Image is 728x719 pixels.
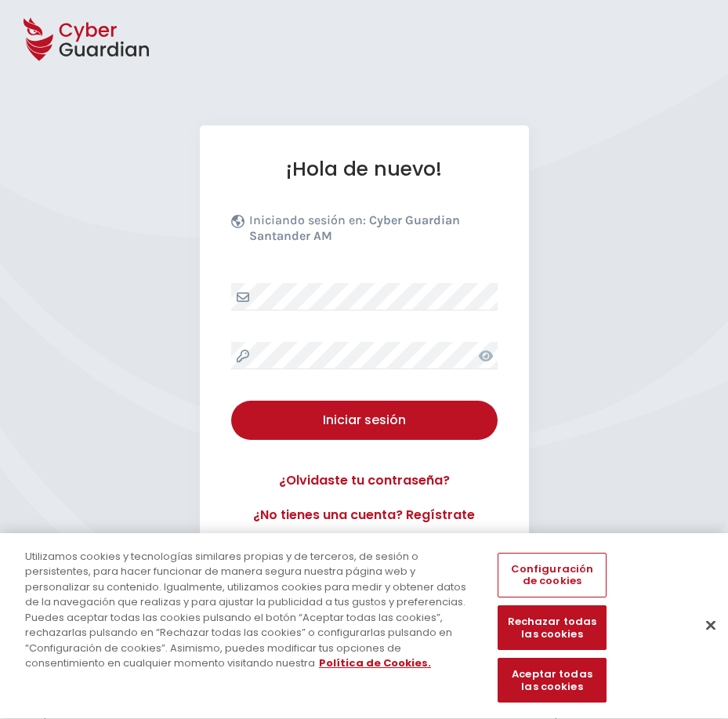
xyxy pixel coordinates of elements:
[498,659,607,703] button: Aceptar todas las cookies
[231,157,498,181] h1: ¡Hola de nuevo!
[231,401,498,440] button: Iniciar sesión
[25,549,476,671] div: Utilizamos cookies y tecnologías similares propias y de terceros, de sesión o persistentes, para ...
[231,471,498,490] a: ¿Olvidaste tu contraseña?
[249,212,460,243] b: Cyber Guardian Santander AM
[319,656,431,671] a: Más información sobre su privacidad, se abre en una nueva pestaña
[231,506,498,525] a: ¿No tienes una cuenta? Regístrate
[498,606,607,651] button: Rechazar todas las cookies
[498,553,607,597] button: Configuración de cookies
[249,212,494,252] p: Iniciando sesión en:
[243,411,486,430] div: Iniciar sesión
[694,608,728,642] button: Cerrar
